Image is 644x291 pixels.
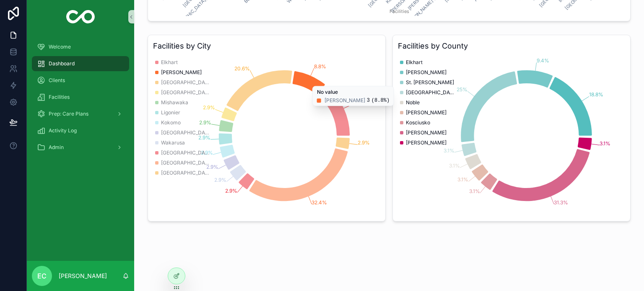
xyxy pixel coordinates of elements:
tspan: 18.8% [589,91,603,98]
span: Prep: Care Plans [49,111,88,117]
span: Wakarusa [161,139,185,146]
a: Clients [32,73,129,88]
span: St. [PERSON_NAME] [406,79,454,86]
span: [PERSON_NAME] [406,139,447,146]
tspan: 2.9% [206,164,218,170]
tspan: 25% [457,86,467,93]
span: [GEOGRAPHIC_DATA] [161,89,211,96]
span: [PERSON_NAME] [161,69,202,76]
span: [GEOGRAPHIC_DATA] [161,149,211,156]
tspan: 3.1% [457,176,468,183]
div: chart [398,55,625,216]
tspan: 31.3% [554,199,568,206]
span: Noble [406,99,420,106]
a: Facilities [32,90,129,105]
p: [PERSON_NAME] [59,272,107,280]
tspan: 3.1% [600,140,610,147]
span: Dashboard [49,60,75,67]
span: [PERSON_NAME] [406,69,447,76]
span: Elkhart [406,59,423,66]
a: Admin [32,140,129,155]
span: Ligonier [161,109,180,116]
div: chart [153,55,380,216]
span: [GEOGRAPHIC_DATA] [161,79,211,86]
span: Admin [49,144,64,151]
tspan: Facilities [390,8,409,14]
span: [GEOGRAPHIC_DATA] [161,129,211,136]
tspan: 32.4% [312,199,327,206]
span: [GEOGRAPHIC_DATA] [406,89,456,96]
tspan: 20.6% [234,65,250,72]
div: scrollable content [27,33,134,166]
img: App logo [66,10,95,23]
tspan: 3.1% [469,188,480,194]
span: Elkhart [161,59,178,66]
span: [GEOGRAPHIC_DATA] [161,170,211,176]
a: Dashboard [32,56,129,71]
span: Mishawaka [161,99,188,106]
h3: Facilities by City [153,40,380,52]
tspan: 14.7% [351,100,366,106]
h3: Facilities by County [398,40,625,52]
span: Clients [49,77,65,84]
span: [PERSON_NAME] [406,129,447,136]
span: Kosciusko [406,119,430,126]
span: EC [37,271,47,281]
span: [PERSON_NAME] [406,109,447,116]
span: Welcome [49,44,71,50]
tspan: 2.9% [358,139,370,146]
a: Activity Log [32,123,129,138]
a: Prep: Care Plans [32,106,129,121]
span: [GEOGRAPHIC_DATA] [161,160,211,166]
tspan: 3.1% [449,162,460,169]
tspan: 8.8% [314,63,326,70]
tspan: 2.9% [214,177,226,183]
span: Kokomo [161,119,181,126]
span: Facilities [49,94,70,100]
tspan: 9.4% [537,57,549,64]
span: Activity Log [49,127,77,134]
a: Welcome [32,39,129,54]
tspan: 2.9% [225,188,237,194]
tspan: 2.9% [201,149,213,156]
tspan: 2.9% [203,104,215,111]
